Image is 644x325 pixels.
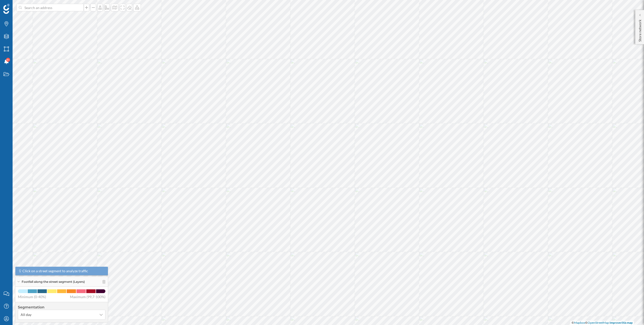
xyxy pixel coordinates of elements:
[574,321,585,324] a: Mapbox
[22,280,85,284] span: Footfall along the street segment (Layers)
[22,268,88,274] span: Click on a street segment to analyze traffic
[570,321,634,325] div: © ©
[3,4,10,14] img: Geoblink Logo
[70,294,105,299] span: Maximum (99,7-100%)
[18,305,105,310] h4: Segmentation
[637,18,642,42] p: Store network
[18,294,46,299] span: Minimum (0-40%)
[7,57,10,62] span: 9+
[21,312,31,317] span: All day
[588,321,609,324] a: OpenStreetMap
[610,321,633,324] a: Improve this map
